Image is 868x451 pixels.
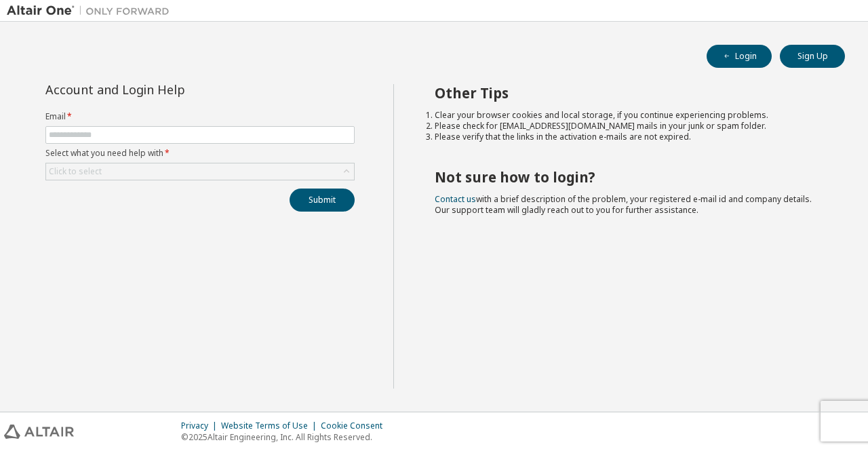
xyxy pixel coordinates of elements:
li: Please check for [EMAIL_ADDRESS][DOMAIN_NAME] mails in your junk or spam folder. [435,121,821,132]
div: Website Terms of Use [221,420,321,431]
label: Email [45,111,355,122]
button: Sign Up [780,45,845,68]
div: Account and Login Help [45,84,293,95]
h2: Not sure how to login? [435,168,821,186]
div: Privacy [181,420,221,431]
a: Contact us [435,193,476,205]
p: © 2025 Altair Engineering, Inc. All Rights Reserved. [181,431,391,443]
img: Altair One [7,4,176,18]
li: Please verify that the links in the activation e-mails are not expired. [435,132,821,142]
div: Click to select [49,166,102,177]
label: Select what you need help with [45,148,355,159]
li: Clear your browser cookies and local storage, if you continue experiencing problems. [435,110,821,121]
button: Submit [290,189,355,212]
img: altair_logo.svg [4,425,74,439]
span: with a brief description of the problem, your registered e-mail id and company details. Our suppo... [435,193,812,216]
h2: Other Tips [435,84,821,102]
button: Login [707,45,772,68]
div: Click to select [46,163,354,180]
div: Cookie Consent [321,420,391,431]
